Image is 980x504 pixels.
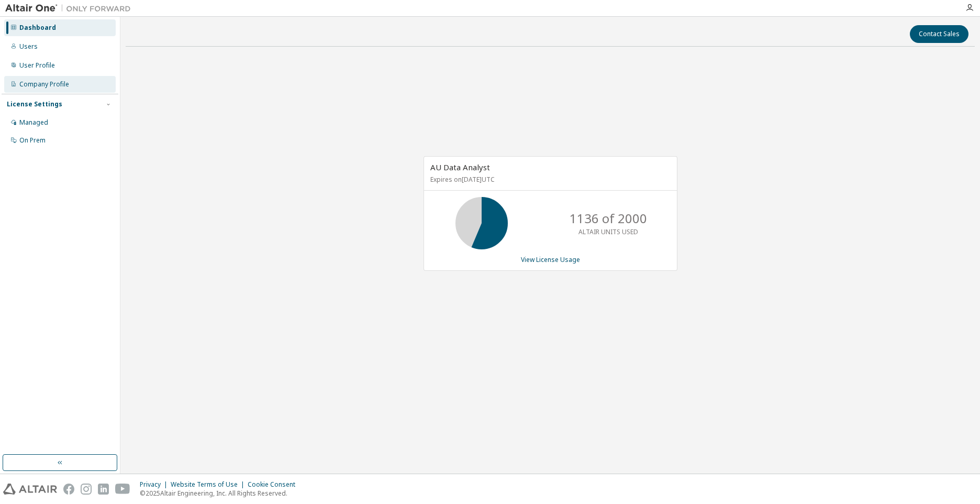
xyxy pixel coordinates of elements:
div: Privacy [140,480,171,489]
img: facebook.svg [63,484,74,495]
p: © 2025 Altair Engineering, Inc. All Rights Reserved. [140,489,302,498]
img: Altair One [5,3,136,14]
img: linkedin.svg [98,484,109,495]
p: Expires on [DATE] UTC [430,175,668,184]
img: instagram.svg [81,484,92,495]
span: AU Data Analyst [430,162,490,172]
img: youtube.svg [115,484,130,495]
div: Company Profile [19,80,69,89]
div: License Settings [7,100,62,108]
div: On Prem [19,136,46,145]
button: Contact Sales [910,25,968,43]
p: ALTAIR UNITS USED [578,227,638,236]
div: Managed [19,118,48,127]
p: 1136 of 2000 [570,210,647,227]
div: Website Terms of Use [171,480,248,489]
div: Dashboard [19,24,56,32]
img: altair_logo.svg [3,484,57,495]
div: Cookie Consent [248,480,302,489]
div: User Profile [19,61,55,70]
div: Users [19,42,38,51]
a: View License Usage [521,255,580,264]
